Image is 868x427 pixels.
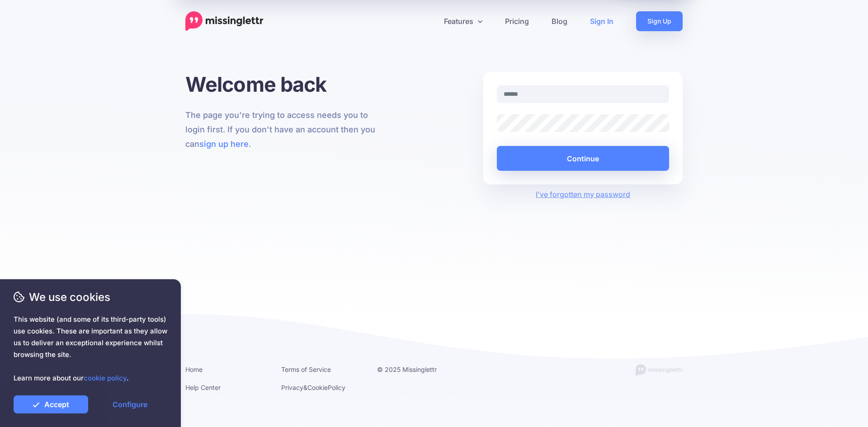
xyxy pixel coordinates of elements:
a: Blog [540,11,579,31]
a: Features [433,11,494,31]
li: & Policy [281,382,363,393]
a: Configure [93,395,167,413]
a: Pricing [494,11,540,31]
button: Continue [497,146,669,171]
a: Terms of Service [281,366,331,373]
a: cookie policy [84,374,127,382]
a: Accept [14,395,88,413]
a: Help Center [185,384,221,391]
span: This website (and some of its third-party tools) use cookies. These are important as they allow u... [14,314,167,384]
span: We use cookies [14,289,167,305]
a: Cookie [307,384,328,391]
a: Privacy [281,384,303,391]
h1: Welcome back [185,72,385,97]
a: Sign Up [636,11,683,31]
p: The page you're trying to access needs you to login first. If you don't have an account then you ... [185,108,385,151]
a: sign up here [199,139,249,149]
a: I've forgotten my password [536,190,630,199]
li: © 2025 Missinglettr [377,364,459,375]
a: Home [185,366,203,373]
a: Sign In [579,11,625,31]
